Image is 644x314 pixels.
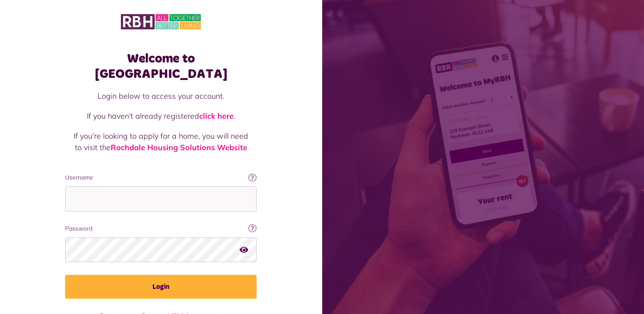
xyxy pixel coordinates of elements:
a: click here [199,111,234,121]
p: If you haven't already registered . [74,110,248,122]
p: If you're looking to apply for a home, you will need to visit the [74,130,248,153]
a: Rochdale Housing Solutions Website [111,143,247,152]
button: Login [65,275,257,299]
h1: Welcome to [GEOGRAPHIC_DATA] [65,51,257,82]
label: Password [65,224,257,233]
label: Username [65,173,257,182]
img: MyRBH [121,13,201,31]
p: Login below to access your account. [74,90,248,102]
